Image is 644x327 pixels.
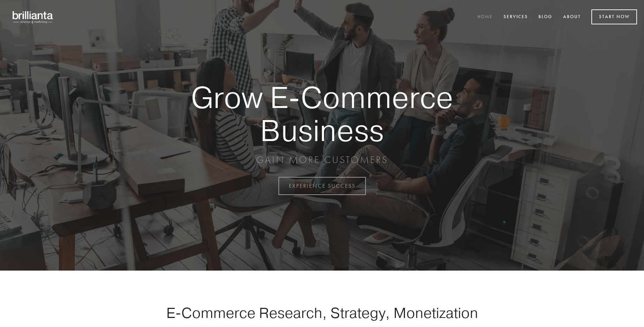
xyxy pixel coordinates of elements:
img: brillianta - research, strategy, marketing [7,7,59,27]
a: Services [499,11,532,23]
a: EXPERIENCE SUCCESS [278,177,366,195]
strong: Grow E-Commerce Business [167,81,477,147]
a: About [559,11,585,23]
p: GAIN MORE CUSTOMERS [167,154,477,166]
a: Blog [534,11,557,23]
h1: E-Commerce Research, Strategy, Monetization [144,304,500,321]
a: Home [473,11,497,23]
a: Start Now [591,9,637,24]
